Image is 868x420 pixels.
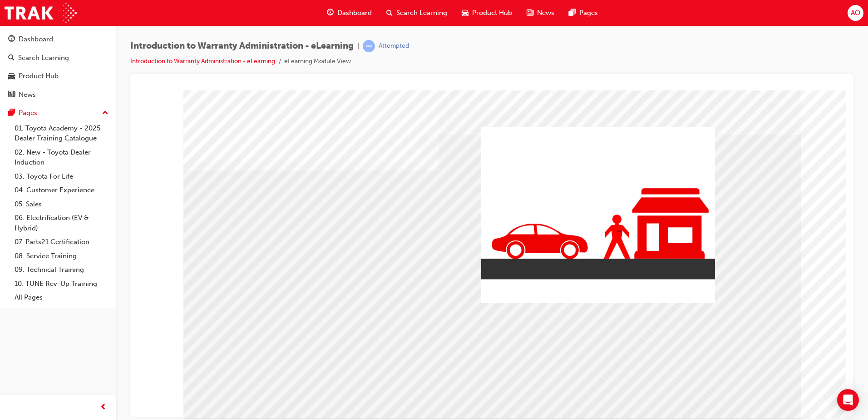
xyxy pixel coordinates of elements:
[579,8,598,18] span: Pages
[19,90,36,100] div: News
[320,4,379,22] a: guage-iconDashboard
[4,31,112,48] a: Dashboard
[527,7,533,19] span: news-icon
[11,277,112,291] a: 10. TUNE Rev-Up Training
[11,235,112,249] a: 07. Parts21 Certification
[11,170,112,184] a: 03. Toyota For Life
[284,56,351,67] li: eLearning Module View
[11,290,112,305] a: All Pages
[569,7,576,19] span: pages-icon
[337,8,372,18] span: Dashboard
[379,4,454,22] a: search-iconSearch Learning
[837,389,859,411] div: Open Intercom Messenger
[4,105,112,121] button: Pages
[18,53,69,63] div: Search Learning
[5,3,77,23] img: Trak
[462,7,469,19] span: car-icon
[4,29,112,105] button: DashboardSearch LearningProduct HubNews
[11,263,112,277] a: 09. Technical Training
[851,8,860,18] span: AO
[848,5,863,21] button: AO
[537,8,554,18] span: News
[8,109,15,117] span: pages-icon
[11,145,112,170] a: 02. New - Toyota Dealer Induction
[19,108,37,118] div: Pages
[8,91,15,99] span: news-icon
[327,7,334,19] span: guage-icon
[363,40,375,52] span: learningRecordVerb_ATTEMPT-icon
[562,4,605,22] a: pages-iconPages
[19,34,53,45] div: Dashboard
[11,183,112,197] a: 04. Customer Experience
[8,54,15,62] span: search-icon
[130,57,275,65] a: Introduction to Warranty Administration - eLearning
[102,107,108,119] span: up-icon
[11,197,112,211] a: 05. Sales
[357,41,359,51] span: |
[386,7,393,19] span: search-icon
[11,249,112,263] a: 08. Service Training
[396,8,447,18] span: Search Learning
[472,8,512,18] span: Product Hub
[19,71,59,81] div: Product Hub
[130,41,354,51] span: Introduction to Warranty Administration - eLearning
[11,121,112,145] a: 01. Toyota Academy - 2025 Dealer Training Catalogue
[4,86,112,103] a: News
[379,42,409,50] div: Attempted
[8,72,15,80] span: car-icon
[454,4,519,22] a: car-iconProduct Hub
[100,402,107,413] span: prev-icon
[4,68,112,85] a: Product Hub
[11,211,112,235] a: 06. Electrification (EV & Hybrid)
[4,50,112,66] a: Search Learning
[8,35,15,44] span: guage-icon
[519,4,562,22] a: news-iconNews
